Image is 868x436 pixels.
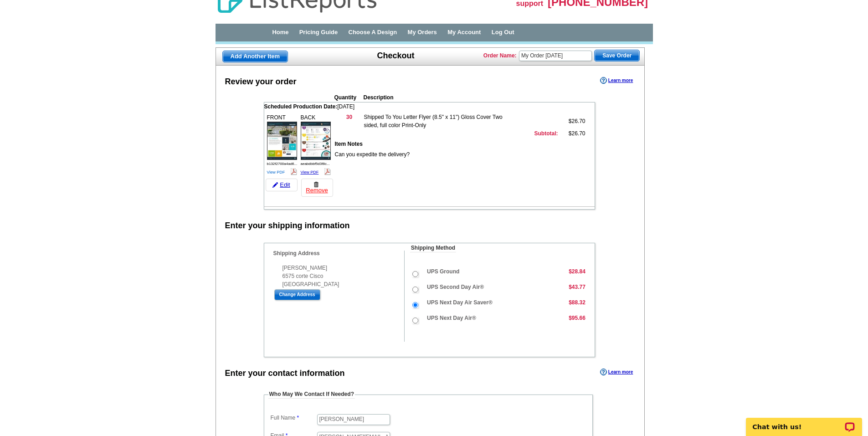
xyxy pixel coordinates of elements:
span: Scheduled Production Date: [264,103,338,110]
a: Log Out [492,29,514,36]
td: $26.70 [558,113,586,129]
a: Remove [301,179,333,197]
label: Full Name [271,414,316,422]
iframe: LiveChat chat widget [740,407,868,436]
h4: Shipping Address [273,251,404,256]
label: UPS Next Day Air® [427,314,476,322]
div: FRONT [266,112,298,178]
img: small-thumb.jpg [301,122,331,160]
label: UPS Next Day Air Saver® [427,299,493,307]
td: Shipped To You Letter Flyer (8.5" x 11") Gloss Cover Two sided, full color Print-Only [364,113,503,129]
a: Edit [266,179,298,191]
td: Can you expedite the delivery? [335,150,494,159]
a: My Account [447,29,481,36]
a: Choose A Design [349,29,397,36]
input: Change Address [274,289,320,300]
span: Add Another Item [223,51,288,62]
h1: Checkout [377,51,414,61]
span: b132f2700a4ad6... [267,162,298,166]
a: Learn more [600,77,633,84]
img: trashcan-icon.gif [313,182,319,187]
strong: $43.77 [569,284,586,290]
div: Enter your shipping information [225,220,350,232]
img: small-thumb.jpg [267,122,297,160]
legend: Shipping Method [410,244,456,252]
label: UPS Ground [427,268,459,276]
td: [DATE] [264,103,595,111]
div: Enter your contact information [225,368,345,380]
div: BACK [299,112,332,178]
a: Pricing Guide [299,29,338,36]
strong: Subtotal: [534,130,558,137]
div: [PERSON_NAME] 6575 corte Cisco [GEOGRAPHIC_DATA] [273,264,404,288]
strong: $28.84 [569,268,586,275]
strong: Order Name: [483,52,517,59]
td: $26.70 [558,129,586,138]
strong: 30 [346,114,352,120]
a: Home [272,29,288,36]
th: Description [364,93,529,102]
img: pencil-icon.gif [272,182,278,188]
img: pdf_logo.png [324,168,331,175]
a: View PDF [301,170,319,174]
a: Learn more [600,369,633,376]
a: Add Another Item [222,51,288,62]
label: UPS Second Day Air® [427,283,484,291]
button: Save Order [594,50,640,62]
span: aeabdbbf5d3f8c... [301,162,330,166]
a: My Orders [408,29,437,36]
div: Review your order [225,76,297,88]
legend: Who May We Contact If Needed? [268,390,355,399]
span: Save Order [595,50,639,61]
strong: $88.32 [569,299,586,306]
th: Item Notes [335,140,494,148]
th: Quantity [334,93,364,102]
a: View PDF [267,170,285,174]
strong: $95.66 [569,315,586,321]
img: pdf_logo.png [290,168,297,175]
